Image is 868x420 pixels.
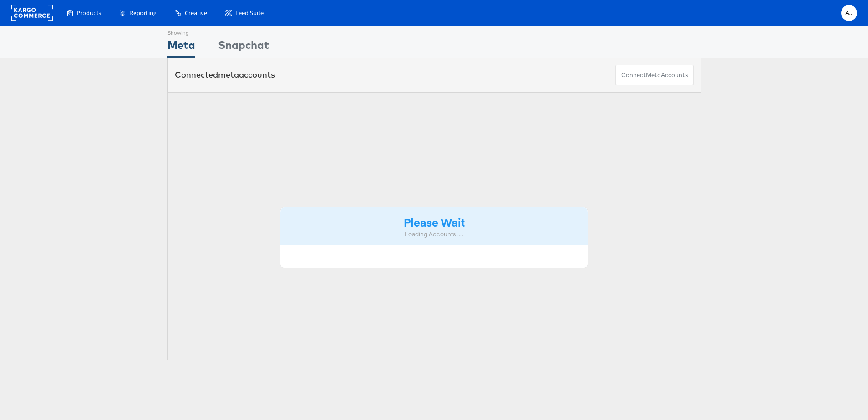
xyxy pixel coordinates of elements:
[845,10,853,16] span: AJ
[175,69,275,81] div: Connected accounts
[167,26,195,37] div: Showing
[77,9,101,17] span: Products
[218,69,239,80] span: meta
[218,37,269,58] div: Snapchat
[167,37,195,58] div: Meta
[404,214,465,229] strong: Please Wait
[615,65,694,85] button: ConnectmetaAccounts
[235,9,264,17] span: Feed Suite
[130,9,156,17] span: Reporting
[287,230,582,239] div: Loading Accounts ....
[646,71,661,80] span: meta
[185,9,207,17] span: Creative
